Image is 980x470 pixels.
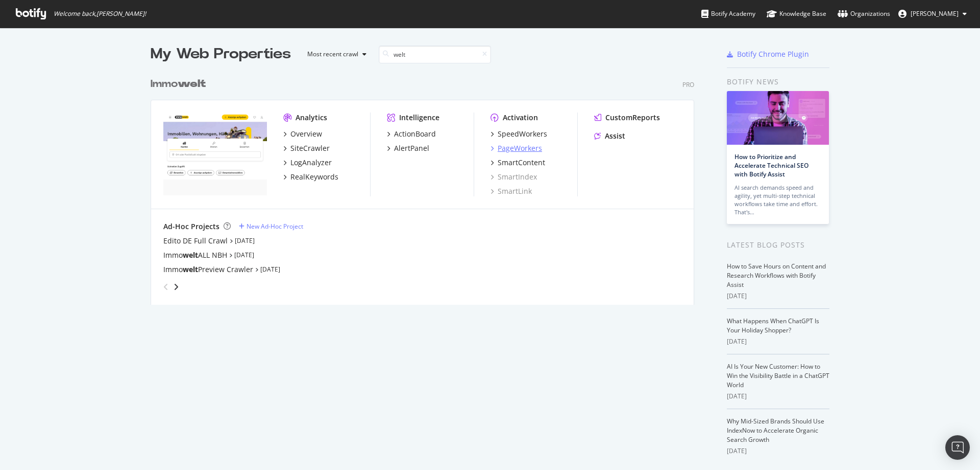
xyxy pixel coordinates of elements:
[911,9,959,18] span: Axel Roth
[387,143,429,153] a: AlertPanel
[594,113,660,123] a: CustomReports
[178,79,206,89] b: welt
[890,6,975,22] button: [PERSON_NAME]
[163,221,219,232] div: Ad-Hoc Projects
[727,417,824,444] a: Why Mid-Sized Brands Should Use IndexNow to Accelerate Organic Search Growth
[682,80,694,89] div: Pro
[394,129,436,139] div: ActionBoard
[727,392,829,401] div: [DATE]
[290,143,330,153] div: SiteCrawler
[734,152,808,178] a: How to Prioritize and Accelerate Technical SEO with Botify Assist
[727,91,829,145] img: How to Prioritize and Accelerate Technical SEO with Botify Assist
[163,250,227,260] div: Immo ALL NBH
[737,49,809,59] div: Botify Chrome Plugin
[399,113,439,123] div: Intelligence
[296,113,327,123] div: Analytics
[290,172,338,182] div: RealKeywords
[727,446,829,456] div: [DATE]
[498,143,542,153] div: PageWorkers
[727,292,829,301] div: [DATE]
[605,131,625,141] div: Assist
[727,239,829,251] div: Latest Blog Posts
[173,282,180,292] div: angle-right
[247,222,303,231] div: New Ad-Hoc Project
[727,49,809,59] a: Botify Chrome Plugin
[498,158,545,168] div: SmartContent
[491,172,537,182] a: SmartIndex
[283,172,338,182] a: RealKeywords
[838,9,890,19] div: Organizations
[503,113,538,123] div: Activation
[491,129,547,139] a: SpeedWorkers
[283,143,330,153] a: SiteCrawler
[290,129,322,139] div: Overview
[290,158,332,168] div: LogAnalyzer
[260,265,280,274] a: [DATE]
[239,222,303,231] a: New Ad-Hoc Project
[163,113,267,195] img: immowelt.de
[491,158,545,168] a: SmartContent
[387,129,436,139] a: ActionBoard
[151,77,206,92] div: Immo
[727,317,819,334] a: What Happens When ChatGPT Is Your Holiday Shopper?
[299,46,371,62] button: Most recent crawl
[235,236,255,245] a: [DATE]
[183,264,198,274] b: welt
[163,236,228,246] a: Edito DE Full Crawl
[307,51,358,57] div: Most recent crawl
[151,64,702,305] div: grid
[163,264,253,275] a: ImmoweltPreview Crawler
[945,435,970,460] div: Open Intercom Messenger
[151,77,210,92] a: Immowelt
[234,251,254,259] a: [DATE]
[727,76,829,87] div: Botify news
[727,262,826,289] a: How to Save Hours on Content and Research Workflows with Botify Assist
[701,9,755,19] div: Botify Academy
[283,129,322,139] a: Overview
[498,129,547,139] div: SpeedWorkers
[159,279,173,295] div: angle-left
[163,250,227,260] a: ImmoweltALL NBH
[151,44,291,64] div: My Web Properties
[767,9,826,19] div: Knowledge Base
[491,186,532,196] a: SmartLink
[394,143,429,153] div: AlertPanel
[727,337,829,346] div: [DATE]
[594,131,625,141] a: Assist
[379,46,491,63] input: Search
[734,184,821,216] div: AI search demands speed and agility, yet multi-step technical workflows take time and effort. Tha...
[727,362,829,389] a: AI Is Your New Customer: How to Win the Visibility Battle in a ChatGPT World
[183,250,198,260] b: welt
[605,113,660,123] div: CustomReports
[283,158,332,168] a: LogAnalyzer
[54,10,146,18] span: Welcome back, [PERSON_NAME] !
[163,264,253,275] div: Immo Preview Crawler
[491,143,542,153] a: PageWorkers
